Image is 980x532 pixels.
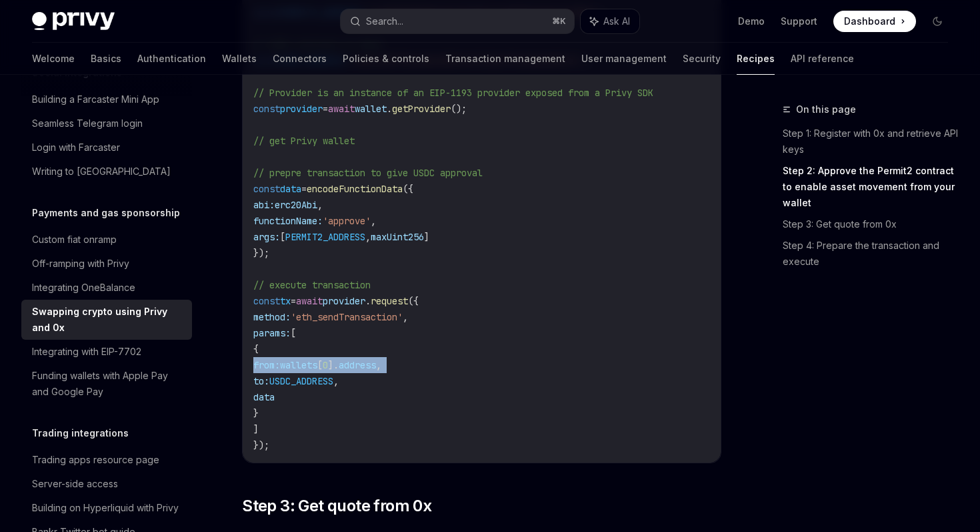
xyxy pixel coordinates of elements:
span: args: [253,231,280,243]
span: request [371,295,408,307]
a: Security [683,43,721,75]
span: , [403,311,408,323]
span: abi: [253,199,275,211]
a: Login with Farcaster [21,136,192,160]
span: erc20Abi [275,199,317,211]
span: Ask AI [603,15,630,28]
span: ⌘ K [552,16,566,27]
span: const [253,183,280,195]
span: wallets [280,359,317,371]
span: , [333,375,339,387]
span: // execute transaction [253,279,371,291]
span: provider [323,295,365,307]
span: , [317,199,323,211]
div: Custom fiat onramp [32,232,117,248]
span: address [339,359,376,371]
span: 'eth_sendTransaction' [291,311,403,323]
a: Authentication [137,43,206,75]
span: , [376,359,381,371]
div: Login with Farcaster [32,140,120,156]
a: Step 2: Approve the Permit2 contract to enable asset movement from your wallet [783,160,959,214]
div: Seamless Telegram login [32,115,143,131]
a: Step 3: Get quote from 0x [783,214,959,235]
div: Building on Hyperliquid with Privy [32,500,179,516]
a: Connectors [273,43,327,75]
a: Integrating with EIP-7702 [21,340,192,364]
div: Building a Farcaster Mini App [32,91,159,107]
div: Writing to [GEOGRAPHIC_DATA] [32,164,171,180]
button: Search...⌘K [341,9,573,33]
span: ({ [408,295,419,307]
div: Integrating with EIP-7702 [32,344,141,360]
span: ({ [403,183,413,195]
span: tx [280,295,291,307]
a: Welcome [32,43,75,75]
span: // Provider is an instance of an EIP-1193 provider exposed from a Privy SDK [253,87,653,99]
a: Custom fiat onramp [21,228,192,252]
span: On this page [796,101,856,117]
a: Demo [738,15,765,28]
span: data [280,183,301,195]
a: Dashboard [833,11,916,32]
span: }); [253,247,269,259]
h5: Trading integrations [32,425,129,441]
span: }); [253,439,269,451]
span: const [253,295,280,307]
span: ] [424,231,429,243]
span: [ [291,327,296,339]
a: Support [781,15,817,28]
a: Funding wallets with Apple Pay and Google Pay [21,364,192,404]
a: Recipes [737,43,775,75]
span: getProvider [392,103,451,115]
a: Policies & controls [343,43,429,75]
span: = [301,183,307,195]
span: from: [253,359,280,371]
span: } [253,407,259,419]
span: // get Privy wallet [253,135,355,147]
span: (); [451,103,467,115]
div: Funding wallets with Apple Pay and Google Pay [32,368,184,400]
span: PERMIT2_ADDRESS [285,231,365,243]
div: Server-side access [32,476,118,492]
span: Dashboard [844,15,895,28]
div: Off-ramping with Privy [32,256,129,272]
span: const [253,103,280,115]
span: = [323,103,328,115]
span: [ [317,359,323,371]
a: Server-side access [21,472,192,496]
button: Ask AI [581,9,639,33]
a: Writing to [GEOGRAPHIC_DATA] [21,160,192,184]
span: functionName: [253,215,323,227]
span: method: [253,311,291,323]
a: Basics [91,43,121,75]
span: await [328,103,355,115]
span: . [365,295,371,307]
span: { [253,343,259,355]
div: Integrating OneBalance [32,280,135,296]
a: Integrating OneBalance [21,276,192,300]
span: data [253,391,275,403]
a: Building a Farcaster Mini App [21,87,192,111]
div: Swapping crypto using Privy and 0x [32,304,184,336]
span: to: [253,375,269,387]
span: ]. [328,359,339,371]
span: Step 3: Get quote from 0x [242,495,431,517]
div: Trading apps resource page [32,452,159,468]
a: Wallets [222,43,257,75]
span: wallet [355,103,387,115]
a: Trading apps resource page [21,448,192,472]
h5: Payments and gas sponsorship [32,205,180,221]
span: USDC_ADDRESS [269,375,333,387]
button: Toggle dark mode [927,11,948,32]
span: // prepre transaction to give USDC approval [253,167,483,179]
a: Swapping crypto using Privy and 0x [21,300,192,340]
span: params: [253,327,291,339]
span: 'approve' [323,215,371,227]
a: Step 1: Register with 0x and retrieve API keys [783,123,959,160]
span: provider [280,103,323,115]
span: . [387,103,392,115]
div: Search... [366,13,403,29]
span: await [296,295,323,307]
span: [ [280,231,285,243]
a: API reference [791,43,854,75]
